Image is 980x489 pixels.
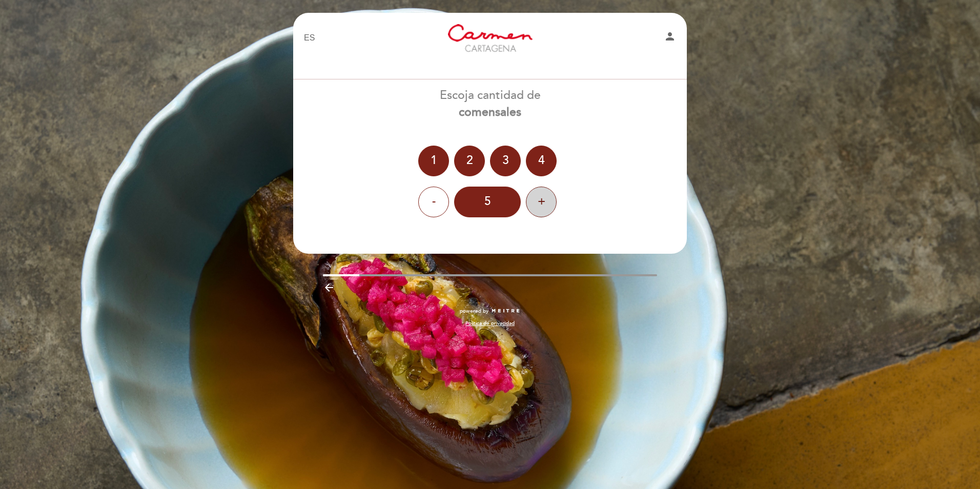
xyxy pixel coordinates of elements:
i: person [664,30,676,43]
div: - [418,187,449,217]
button: person [664,30,676,46]
div: 5 [454,187,521,217]
a: [PERSON_NAME][GEOGRAPHIC_DATA] [426,24,554,52]
div: 1 [418,146,449,176]
span: powered by [460,308,488,315]
div: Escoja cantidad de [293,87,687,121]
i: arrow_backward [323,281,335,294]
div: 3 [490,146,521,176]
div: 2 [454,146,485,176]
a: powered by [460,308,520,315]
div: + [526,187,557,217]
b: comensales [459,105,521,119]
img: MEITRE [491,309,520,314]
div: 4 [526,146,557,176]
a: Política de privacidad [465,320,515,327]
